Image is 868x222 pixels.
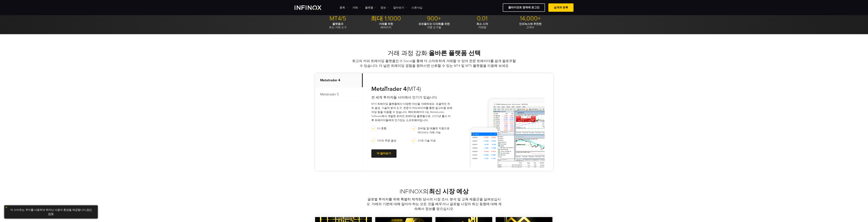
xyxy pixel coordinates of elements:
a: 거래 [352,6,361,10]
p: 거래량 [459,22,505,29]
a: 플랫폼 [365,6,376,10]
p: 0.01 [459,15,505,22]
p: MT4/5 [315,15,361,22]
strong: 최소 시작 [476,22,488,26]
p: 30개 기술 지표 [418,139,436,143]
p: MT4 트레이딩 플랫폼에서 다양한 자산을 거래하세요. 포괄적인 차트 옵션, 기술적 분석 도구, 전문가 어드바이저를 통한 알고리즘 트레이딩 등을 이용할 수 있습니다. 메타트레이... [371,102,452,122]
p: 글로벌 투자자를 위해 특별히 제작된 당사의 시장 조사, 분석 및 교육 제품군을 살펴보십시오. 거래의 기본에 대해 알아야 하는 모든 것을 배우거나 글로벌 시장의 최신 동향에 대... [366,197,503,211]
p: 900+ [411,15,457,22]
a: 알아보기 [393,6,407,10]
p: 4가지 주문 옵션 [377,139,396,143]
a: 종목 [340,6,348,10]
strong: 인피녹스에 추천한 [519,22,542,26]
p: 최고의 카피 트레이딩 플랫폼인 IX Social을 통해 더 스마트하게 거래할 수 있어 전문 트레이더를 쉽게 팔로우할 수 있습니다. 더 넓은 트레이딩 경험을 원하시면 신뢰할 수... [352,59,517,68]
p: 레버리지 [363,22,409,29]
a: 정보 [381,6,389,10]
strong: 플랫폼과 [332,22,343,26]
p: 모바일 및 태블릿 지원으로 어디서나 거래 가능 [418,126,451,135]
img: yellow close icon [5,206,7,209]
p: 최신 거래 도구 [315,22,361,29]
a: INFINOX Logo [295,5,329,10]
strong: MetaTrader 4 [371,85,407,93]
a: 더 알아보기 [371,149,397,158]
p: 고객수 [508,22,553,29]
a: 실계좌 등록 [548,3,574,12]
strong: 최신 시장 예상 [429,188,469,195]
h3: (MT4) [371,85,452,93]
p: 각종 도구들 [411,22,457,29]
p: EA 호환 [377,126,386,130]
h2: 거래 과정 강화: [315,50,553,57]
a: 클라이언트 영역에 로그인 [503,3,545,12]
p: Metatrader 5 [315,87,363,102]
p: 최대 1:1000 [363,15,409,22]
strong: 포트폴리오 다각화를 위한 [418,22,450,26]
a: 스폰서십 [411,6,422,10]
h2: INFINOX의 [315,188,553,195]
strong: 올바른 플랫폼 선택 [429,50,481,57]
p: 이 사이트는 쿠키를 사용하여 뛰어난 사용자 환경을 제공합니다. . [6,207,96,217]
strong: 거래를 위한 [379,22,393,26]
p: Metatrader 4 [315,73,363,87]
h4: 전 세계 투자자들 사이에서 인기가 있습니다. [371,95,452,100]
p: 14,000+ [508,15,553,22]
